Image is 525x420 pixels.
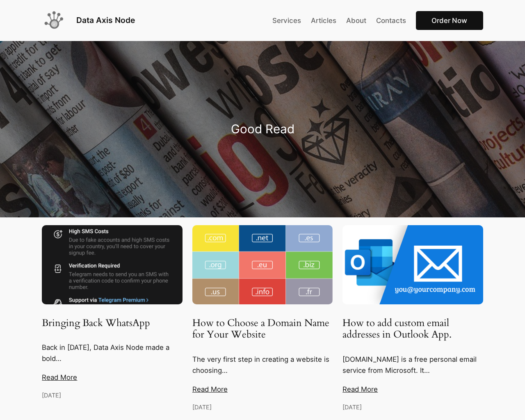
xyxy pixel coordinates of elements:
img: How to Choose a Domain Name for Your Website [192,225,333,304]
a: Read More [342,384,378,395]
a: How to Choose a Domain Name for Your Website [192,317,333,341]
p: Back in [DATE], Data Axis Node made a bold… [42,342,182,364]
p: [DOMAIN_NAME] is a free personal email service from Microsoft. It… [342,354,483,376]
a: Order Now [416,11,483,30]
a: About [346,15,366,26]
a: Data Axis Node [76,15,135,25]
a: Contacts [376,15,406,26]
time: [DATE] [192,404,212,411]
img: How to add custom email addresses in Outlook App. [342,225,483,304]
img: Data Axis Node [42,8,66,33]
p: Good Read [135,120,390,139]
time: [DATE] [342,404,362,411]
nav: Main Menu [272,11,483,30]
a: Bringing Back WhatsApp [42,317,150,329]
span: About [346,16,366,25]
a: Articles [311,15,336,26]
a: Services [272,15,301,26]
a: Read More [42,372,77,383]
img: Bringing Back WhatsApp [42,225,182,304]
a: How to add custom email addresses in Outlook App. [342,317,483,341]
a: Read More [192,384,228,395]
span: Articles [311,16,336,25]
p: The very first step in creating a website is choosing… [192,354,333,376]
span: Services [272,16,301,25]
span: Contacts [376,16,406,25]
time: [DATE] [42,392,61,399]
